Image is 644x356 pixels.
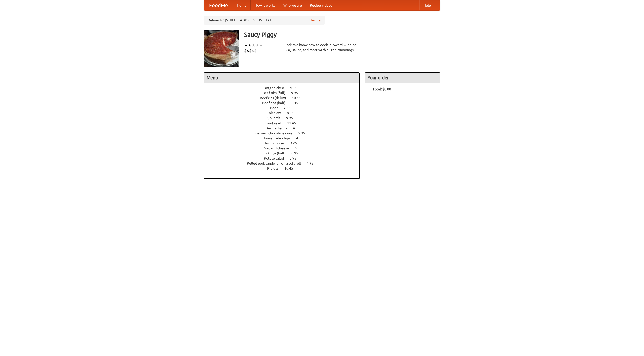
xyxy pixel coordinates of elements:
div: Pork. We know how to cook it. Award-winning BBQ sauce, and meat with all the trimmings. [284,42,360,52]
li: ★ [252,42,255,48]
span: Beef ribs (half) [262,101,291,105]
a: Pulled pork sandwich on a soft roll 4.95 [247,161,323,165]
a: Pork ribs (half) 6.95 [262,151,307,155]
img: angular.jpg [204,30,239,67]
span: 7.55 [284,106,295,110]
span: 6.95 [291,151,303,155]
span: Housemade chips [262,136,295,140]
span: Pulled pork sandwich on a soft roll [247,161,306,165]
span: 6 [295,146,302,150]
a: Recipe videos [306,0,336,10]
a: Potato salad 3.95 [264,156,306,160]
a: Change [309,18,321,23]
li: $ [247,48,249,53]
span: 11.45 [287,121,301,125]
a: Devilled eggs 4 [265,126,304,130]
span: Pork ribs (half) [262,151,291,155]
span: Riblets [267,166,284,170]
li: $ [254,48,257,53]
span: Hushpuppies [264,141,289,145]
a: BBQ chicken 4.95 [264,86,306,90]
span: Mac and cheese [264,146,294,150]
a: Who we are [279,0,306,10]
a: Beef ribs (full) 9.95 [263,91,307,95]
h4: Your order [365,73,440,83]
span: 9.95 [286,116,298,120]
h4: Menu [204,73,359,83]
span: 5.95 [298,131,310,135]
a: Beef ribs (half) 6.45 [262,101,307,105]
a: German chocolate cake 5.95 [255,131,314,135]
a: How it works [251,0,279,10]
span: Devilled eggs [265,126,292,130]
span: 10.45 [292,96,306,100]
a: Home [233,0,251,10]
span: Beef ribs (full) [263,91,290,95]
span: 4.95 [290,86,302,90]
a: FoodMe [204,0,233,10]
li: $ [249,48,252,53]
a: Housemade chips 4 [262,136,307,140]
span: 4 [293,126,300,130]
span: BBQ chicken [264,86,289,90]
div: Deliver to: [STREET_ADDRESS][US_STATE] [204,16,325,25]
li: ★ [255,42,259,48]
span: 4 [296,136,303,140]
span: Potato salad [264,156,289,160]
li: ★ [248,42,252,48]
span: German chocolate cake [255,131,297,135]
b: Total: $0.00 [373,87,391,91]
li: ★ [259,42,263,48]
a: Cornbread 11.45 [265,121,305,125]
a: Riblets 10.45 [267,166,302,170]
a: Beef ribs (delux) 10.45 [260,96,310,100]
span: 3.25 [290,141,302,145]
span: Beef ribs (delux) [260,96,291,100]
a: Beer 7.55 [270,106,300,110]
span: 8.95 [287,111,299,115]
span: 6.45 [291,101,303,105]
h3: Saucy Piggy [244,30,440,40]
span: Beer [270,106,283,110]
span: Cornbread [265,121,286,125]
a: Collards 9.95 [267,116,302,120]
a: Coleslaw 8.95 [267,111,303,115]
a: Mac and cheese 6 [264,146,306,150]
span: 4.95 [307,161,318,165]
li: $ [244,48,247,53]
a: Hushpuppies 3.25 [264,141,306,145]
span: 9.95 [291,91,303,95]
a: Help [419,0,435,10]
span: Coleslaw [267,111,286,115]
span: 10.45 [284,166,298,170]
span: 3.95 [290,156,301,160]
span: Collards [267,116,285,120]
li: $ [252,48,254,53]
li: ★ [244,42,248,48]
